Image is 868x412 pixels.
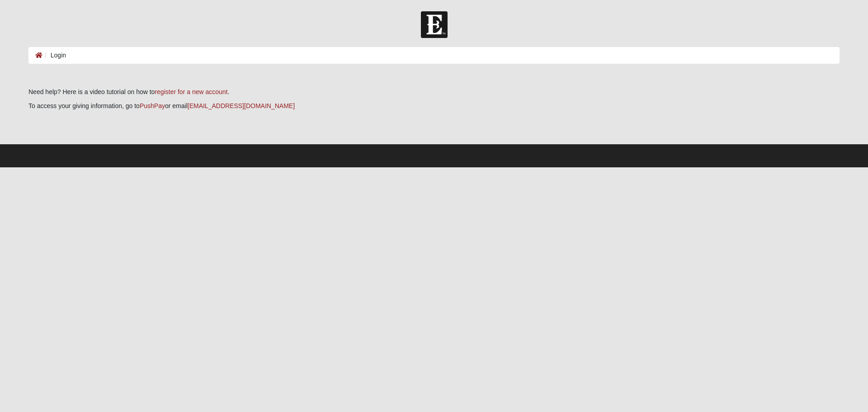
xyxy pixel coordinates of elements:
[140,102,165,109] a: PushPay
[42,51,66,60] li: Login
[28,101,840,111] p: To access your giving information, go to or email
[155,88,227,95] a: register for a new account
[28,87,840,97] p: Need help? Here is a video tutorial on how to .
[188,102,295,109] a: [EMAIL_ADDRESS][DOMAIN_NAME]
[421,11,448,38] img: Church of Eleven22 Logo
